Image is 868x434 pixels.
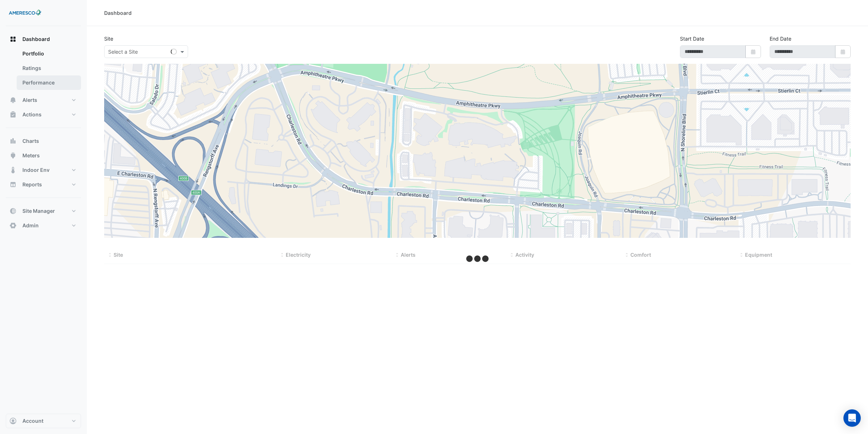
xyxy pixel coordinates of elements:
span: Reports [22,181,42,188]
label: Start Date [680,35,704,42]
span: Actions [22,111,42,118]
span: Equipment [745,252,772,258]
button: Dashboard [6,32,81,46]
div: Dashboard [6,46,81,93]
span: Alerts [401,252,416,258]
img: Company Logo [9,6,41,20]
app-icon: Actions [9,111,17,118]
span: Meters [22,152,40,159]
span: Admin [22,222,39,229]
app-icon: Indoor Env [9,166,17,174]
button: Reports [6,177,81,192]
app-icon: Dashboard [9,36,17,43]
span: Alerts [22,96,37,104]
button: Indoor Env [6,163,81,177]
span: Site [114,252,123,258]
button: Alerts [6,93,81,107]
a: Ratings [17,61,81,75]
button: Admin [6,218,81,233]
div: Open Intercom Messenger [843,409,861,427]
app-icon: Alerts [9,96,17,104]
div: Dashboard [104,9,132,17]
span: Electricity [286,252,311,258]
button: Meters [6,148,81,163]
app-icon: Meters [9,152,17,159]
app-icon: Site Manager [9,207,17,215]
button: Actions [6,107,81,122]
app-icon: Admin [9,222,17,229]
span: Site Manager [22,207,55,215]
span: Account [22,417,43,425]
span: Comfort [630,252,651,258]
span: Activity [515,252,534,258]
span: Indoor Env [22,166,50,174]
button: Charts [6,134,81,148]
label: Site [104,35,113,42]
a: Portfolio [17,46,81,61]
a: Performance [17,75,81,90]
button: Site Manager [6,204,81,218]
span: Charts [22,137,39,145]
span: Dashboard [22,36,50,43]
app-icon: Reports [9,181,17,188]
app-icon: Charts [9,137,17,145]
button: Account [6,414,81,428]
label: End Date [770,35,791,42]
